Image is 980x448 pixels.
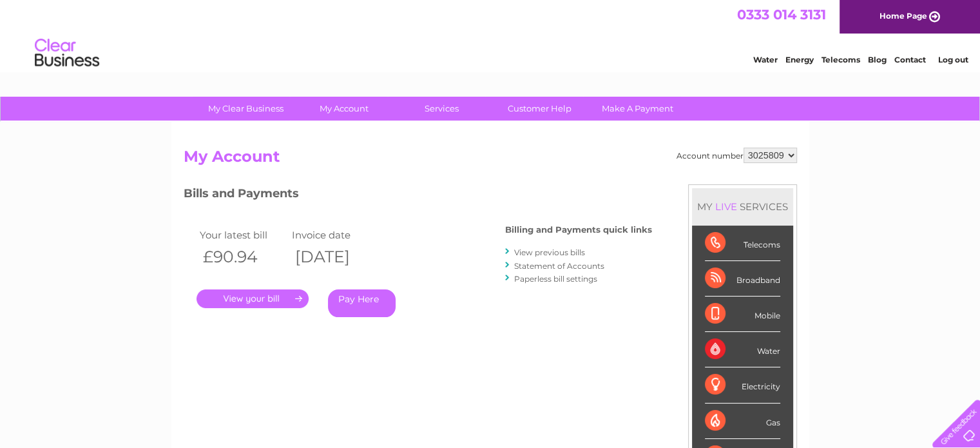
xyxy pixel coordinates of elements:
img: logo.png [34,34,100,73]
a: Paperless bill settings [514,274,597,284]
div: Broadband [705,261,780,297]
a: 0333 014 3131 [737,6,826,23]
div: MY SERVICES [692,188,793,225]
a: Statement of Accounts [514,261,604,271]
a: My Clear Business [193,97,299,121]
h3: Bills and Payments [184,184,652,207]
a: Make A Payment [584,97,691,121]
a: . [197,289,309,308]
a: View previous bills [514,248,585,257]
th: £90.94 [197,244,289,270]
a: Contact [894,55,926,64]
h2: My Account [184,148,797,172]
div: Gas [705,404,780,439]
h4: Billing and Payments quick links [505,225,652,235]
th: [DATE] [289,244,381,270]
td: Your latest bill [197,226,289,244]
a: Customer Help [486,97,593,121]
a: My Account [291,97,397,121]
a: Energy [785,55,814,64]
a: Pay Here [328,289,396,317]
a: Services [389,97,495,121]
a: Blog [868,55,887,64]
a: Log out [937,55,968,64]
a: Water [753,55,778,64]
div: Clear Business is a trading name of Verastar Limited (registered in [GEOGRAPHIC_DATA] No. 3667643... [186,7,795,63]
a: Telecoms [821,55,860,64]
div: Water [705,332,780,367]
div: LIVE [713,200,740,213]
div: Electricity [705,367,780,403]
td: Invoice date [289,226,381,244]
div: Account number [677,148,797,163]
div: Mobile [705,297,780,332]
div: Telecoms [705,226,780,261]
